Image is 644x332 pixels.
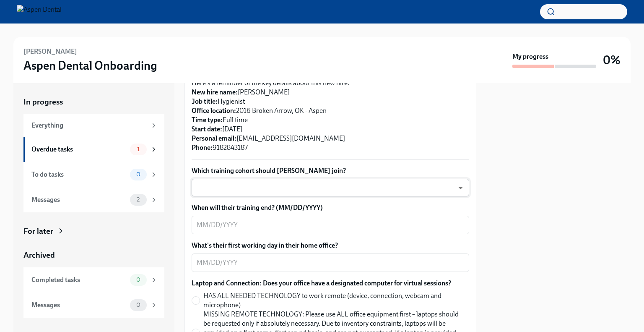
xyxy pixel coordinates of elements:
div: Overdue tasks [31,145,127,154]
h6: [PERSON_NAME] [23,47,77,56]
strong: Phone: [192,144,213,152]
strong: My progress [512,52,548,61]
strong: Start date: [192,125,222,133]
a: Everything [23,114,164,137]
span: 0 [131,302,145,308]
div: Everything [31,121,147,130]
p: Here's a reminder of the key details about this new hire: [PERSON_NAME] Hygienist 2016 Broken Arr... [192,78,469,152]
div: Messages [31,195,127,204]
h3: Aspen Dental Onboarding [23,58,157,73]
img: Aspen Dental [17,5,62,18]
strong: New hire name: [192,88,238,96]
strong: Personal email: [192,134,236,142]
strong: Job title: [192,97,218,105]
strong: Office location: [192,107,236,115]
a: Completed tasks0 [23,267,164,293]
a: In progress [23,97,164,107]
div: Completed tasks [31,275,127,285]
a: To do tasks0 [23,162,164,187]
div: For later [23,226,53,237]
span: 0 [131,171,145,178]
a: Messages2 [23,187,164,212]
span: 2 [132,196,145,203]
a: Archived [23,250,164,261]
label: Which training cohort should [PERSON_NAME] join? [192,166,469,175]
a: Messages0 [23,293,164,318]
span: 0 [131,277,145,283]
label: What's their first working day in their home office? [192,241,469,250]
a: For later [23,226,164,237]
a: Overdue tasks1 [23,137,164,162]
div: Messages [31,301,127,310]
label: Laptop and Connection: Does your office have a designated computer for virtual sessions? [192,279,469,288]
span: 1 [132,146,145,152]
span: HAS ALL NEEDED TECHNOLOGY to work remote (device, connection, webcam and microphone) [203,291,462,310]
label: When will their training end? (MM/DD/YYYY) [192,203,469,212]
h3: 0% [603,52,621,68]
strong: Time type: [192,116,223,124]
div: ​ [192,179,469,196]
div: To do tasks [31,170,127,179]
